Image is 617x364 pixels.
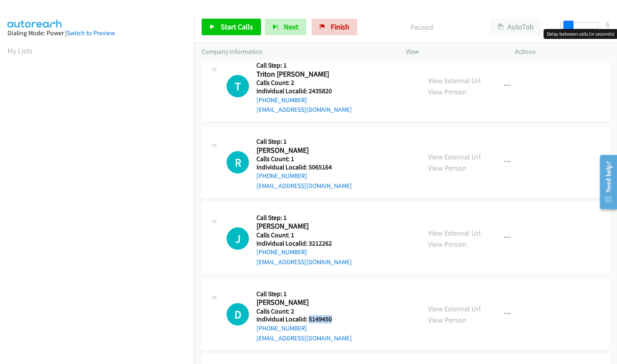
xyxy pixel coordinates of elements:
[256,163,352,171] h5: Individual Localid: 5065164
[256,172,307,180] a: [PHONE_NUMBER]
[227,75,249,97] h1: T
[312,19,357,35] a: Finish
[428,76,481,85] a: View External Url
[7,28,187,38] div: Dialing Mode: Power |
[256,87,352,95] h5: Individual Localid: 2435820
[202,19,261,35] a: Start Calls
[256,315,352,323] h5: Individual Localid: 5149450
[406,47,500,57] p: View
[256,61,352,70] h5: Call Step: 1
[428,87,466,96] a: View Person
[256,324,307,332] a: [PHONE_NUMBER]
[515,47,610,57] p: Actions
[221,22,253,31] span: Start Calls
[256,239,352,248] h5: Individual Localid: 3212262
[428,304,481,313] a: View External Url
[256,298,340,307] h2: [PERSON_NAME]
[256,334,352,342] a: [EMAIL_ADDRESS][DOMAIN_NAME]
[265,19,306,35] button: Next
[256,307,352,316] h5: Calls Count: 2
[593,149,617,215] iframe: Resource Center
[227,303,249,325] h1: D
[256,214,352,222] h5: Call Step: 1
[227,227,249,250] h1: J
[490,19,541,35] button: AutoTab
[256,182,352,190] a: [EMAIL_ADDRESS][DOMAIN_NAME]
[256,290,352,298] h5: Call Step: 1
[428,228,481,238] a: View External Url
[256,70,340,79] h2: Triton [PERSON_NAME]
[256,96,307,104] a: [PHONE_NUMBER]
[256,155,352,163] h5: Calls Count: 1
[428,152,481,162] a: View External Url
[7,46,32,55] a: My Lists
[256,137,352,146] h5: Call Step: 1
[256,106,352,113] a: [EMAIL_ADDRESS][DOMAIN_NAME]
[331,22,349,31] span: Finish
[368,22,475,33] p: Paused
[256,231,352,239] h5: Calls Count: 1
[67,29,115,37] a: Switch to Preview
[428,315,466,325] a: View Person
[256,79,352,87] h5: Calls Count: 2
[227,151,249,174] h1: R
[256,258,352,266] a: [EMAIL_ADDRESS][DOMAIN_NAME]
[428,163,466,173] a: View Person
[428,239,466,249] a: View Person
[284,22,298,31] span: Next
[256,146,340,155] h2: [PERSON_NAME]
[256,248,307,256] a: [PHONE_NUMBER]
[227,303,249,325] div: The call is yet to be attempted
[256,222,340,231] h2: [PERSON_NAME]
[606,19,610,30] div: 6
[202,47,391,57] p: Company Information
